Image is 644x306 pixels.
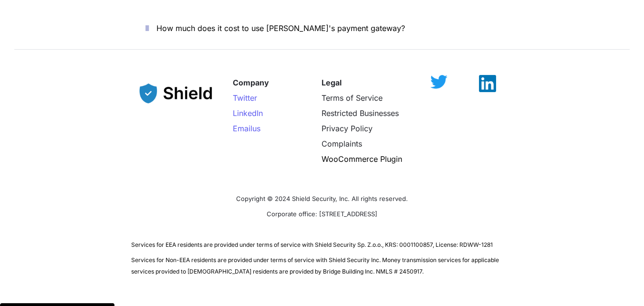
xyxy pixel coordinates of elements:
[322,78,342,87] strong: Legal
[233,124,252,133] span: Email
[233,124,260,133] a: Emailus
[131,256,500,275] span: Services for Non-EEA residents are provided under terms of service with Shield Security Inc. Mone...
[322,124,373,133] a: Privacy Policy
[252,124,260,133] span: us
[233,108,263,118] a: LinkedIn
[322,108,399,118] a: Restricted Businesses
[233,93,257,103] a: Twitter
[131,241,493,248] span: Services for EEA residents are provided under terms of service with Shield Security Sp. Z.o.o., K...
[236,195,408,202] span: Copyright © 2024 Shield Security, Inc. All rights reserved.
[322,139,362,148] a: Complaints
[267,210,377,218] span: Corporate office: [STREET_ADDRESS]
[131,13,513,43] button: How much does it cost to use [PERSON_NAME]'s payment gateway?
[233,78,269,87] strong: Company
[322,154,402,164] a: WooCommerce Plugin
[156,23,405,33] span: How much does it cost to use [PERSON_NAME]'s payment gateway?
[322,93,383,103] a: Terms of Service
